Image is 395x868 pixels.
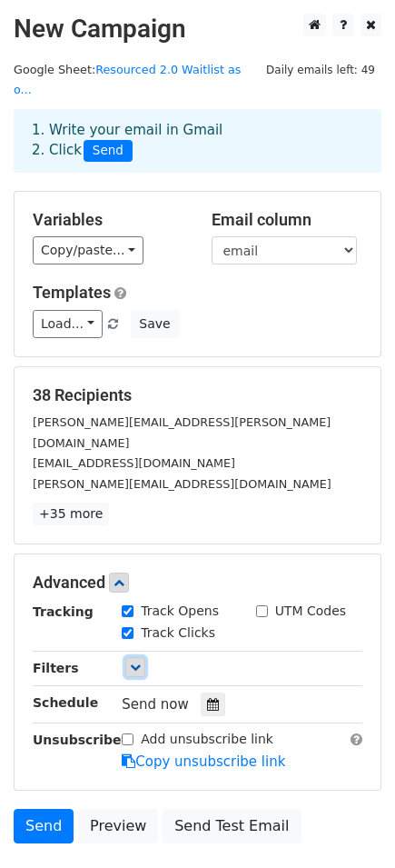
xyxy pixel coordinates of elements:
strong: Unsubscribe [33,733,122,747]
small: [PERSON_NAME][EMAIL_ADDRESS][PERSON_NAME][DOMAIN_NAME] [33,415,331,450]
h2: New Campaign [14,14,381,45]
h5: Email column [212,210,363,230]
a: Preview [78,809,158,843]
h5: Variables [33,210,184,230]
label: UTM Codes [275,602,346,621]
a: Daily emails left: 49 [260,63,381,76]
a: Resourced 2.0 Waitlist as o... [14,63,242,97]
small: [PERSON_NAME][EMAIL_ADDRESS][DOMAIN_NAME] [33,477,331,491]
span: Daily emails left: 49 [260,60,381,80]
small: [EMAIL_ADDRESS][DOMAIN_NAME] [33,456,235,470]
a: Send [14,809,74,843]
strong: Filters [33,661,79,675]
strong: Tracking [33,604,94,619]
a: Send Test Email [163,809,301,843]
label: Add unsubscribe link [141,730,273,749]
a: Templates [33,283,111,302]
a: Copy/paste... [33,236,143,264]
label: Track Opens [141,602,219,621]
h5: 38 Recipients [33,385,362,405]
strong: Schedule [33,695,98,710]
span: Send now [122,696,189,713]
a: +35 more [33,503,109,525]
div: 1. Write your email in Gmail 2. Click [18,120,377,162]
h5: Advanced [33,573,362,593]
small: Google Sheet: [14,63,242,97]
label: Track Clicks [141,624,215,643]
a: Load... [33,310,103,338]
button: Save [131,310,178,338]
iframe: Chat Widget [304,781,395,868]
a: Copy unsubscribe link [122,753,285,770]
span: Send [84,140,133,162]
